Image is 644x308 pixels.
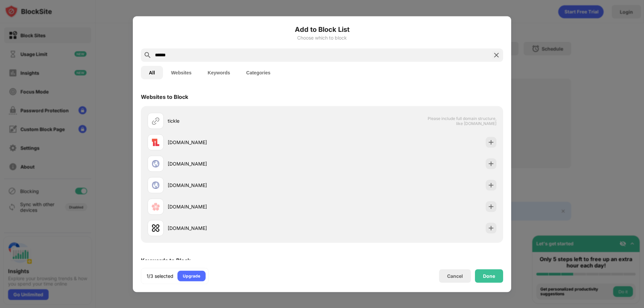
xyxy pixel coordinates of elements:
img: search.svg [144,51,152,59]
button: All [141,66,163,79]
div: Keywords to Block [141,257,191,263]
img: favicons [152,138,160,146]
button: Categories [238,66,278,79]
div: [DOMAIN_NAME] [168,160,322,167]
span: Please include full domain structure, like [DOMAIN_NAME] [427,116,496,126]
div: [DOMAIN_NAME] [168,139,322,146]
button: Keywords [200,66,238,79]
div: [DOMAIN_NAME] [168,203,322,210]
div: tickle [168,117,322,124]
img: favicons [152,160,160,168]
img: search-close [492,51,500,59]
div: Choose which to block [141,35,503,40]
img: url.svg [152,117,160,125]
img: favicons [152,224,160,232]
div: 1/3 selected [147,272,173,279]
div: [DOMAIN_NAME] [168,182,322,189]
div: Cancel [447,273,463,279]
div: [DOMAIN_NAME] [168,225,322,232]
button: Websites [163,66,200,79]
div: Done [483,273,495,279]
img: favicons [152,181,160,189]
img: favicons [152,202,160,210]
h6: Add to Block List [141,24,503,34]
div: Websites to Block [141,93,188,100]
div: Upgrade [183,272,200,279]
